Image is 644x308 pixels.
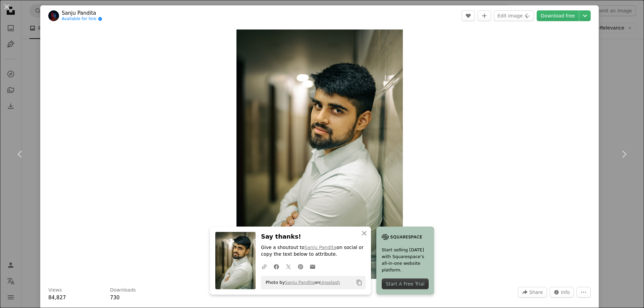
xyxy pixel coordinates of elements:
a: Share over email [307,260,319,273]
a: Share on Facebook [270,260,282,273]
button: Stats about this image [550,287,574,298]
a: Unsplash [320,280,340,285]
a: Start selling [DATE] with Squarespace’s all-in-one website platform.Start A Free Trial [376,227,434,295]
button: Add to Collection [478,10,491,21]
button: Choose download size [579,10,591,21]
h3: Say thanks! [261,232,366,242]
span: 730 [110,295,120,301]
button: Edit image [494,10,534,21]
img: file-1705255347840-230a6ab5bca9image [382,232,422,242]
p: Give a shoutout to on social or copy the text below to attribute. [261,244,366,258]
img: A man leaning against a wall with his arms crossed [236,29,403,279]
a: Sanju Pandita [305,245,337,250]
div: Start A Free Trial [382,279,429,289]
img: Go to Sanju Pandita's profile [48,10,59,21]
button: More Actions [577,287,591,298]
a: Share on Twitter [282,260,294,273]
h3: Views [48,287,62,294]
button: Share this image [518,287,547,298]
a: Sanju Pandita [62,10,102,16]
h3: Downloads [110,287,136,294]
button: Copy to clipboard [354,277,365,288]
span: Info [561,287,570,297]
a: Available for hire [62,16,102,22]
span: 84,827 [48,295,66,301]
a: Download free [537,10,579,21]
button: Like [462,10,475,21]
button: Zoom in on this image [236,29,403,279]
a: Next [604,122,644,186]
span: Share [529,287,543,297]
a: Share on Pinterest [294,260,307,273]
span: Photo by on [262,277,340,288]
span: Start selling [DATE] with Squarespace’s all-in-one website platform. [382,247,429,273]
a: Sanju Pandita [285,280,315,285]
